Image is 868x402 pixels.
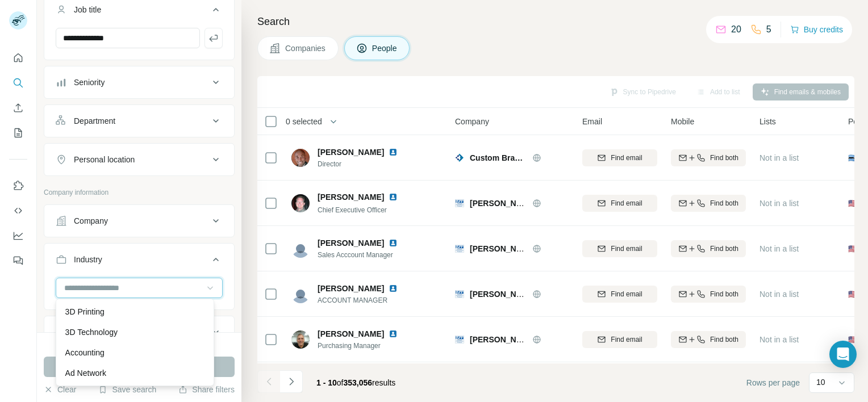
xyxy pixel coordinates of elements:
button: Industry [44,246,234,278]
p: Ad Network [65,367,106,379]
div: Company [74,215,108,227]
span: of [337,378,344,387]
span: Find both [710,334,738,345]
h4: Search [257,14,854,30]
img: Logo of Custom Brands [455,153,464,162]
span: [PERSON_NAME] [318,146,384,158]
div: Industry [74,254,102,265]
img: LinkedIn logo [389,148,398,157]
span: [PERSON_NAME] [318,328,384,340]
span: Director [318,159,411,169]
button: Find email [582,240,657,257]
button: Seniority [44,69,234,96]
span: Find both [710,244,738,254]
button: Find email [582,149,657,166]
button: My lists [9,123,27,143]
span: Find both [710,289,738,299]
img: LinkedIn logo [389,238,398,248]
span: 🇺🇸 [848,334,858,345]
button: Find both [671,195,746,212]
p: 10 [816,376,825,388]
p: 3D Printing [65,306,105,317]
span: Find email [611,289,642,299]
button: Use Surfe on LinkedIn [9,175,27,196]
span: Lists [759,116,776,127]
span: [PERSON_NAME] [318,237,384,249]
img: LinkedIn logo [389,192,398,202]
span: [PERSON_NAME] [318,283,384,294]
span: Not in a list [759,335,799,344]
span: 🇺🇸 [848,243,858,254]
img: Avatar [291,330,310,349]
button: Find email [582,286,657,303]
span: Not in a list [759,290,799,299]
span: Not in a list [759,244,799,253]
span: Find email [611,244,642,254]
span: Find email [611,153,642,163]
button: Personal location [44,146,234,173]
span: 🇧🇼 [848,152,858,164]
button: Company [44,207,234,235]
button: Buy credits [790,22,843,37]
span: Custom Brands [470,152,527,164]
span: Rows per page [746,377,800,388]
button: Dashboard [9,225,27,246]
img: Avatar [291,285,310,303]
span: Find email [611,334,642,345]
button: Feedback [9,250,27,271]
button: Find email [582,331,657,348]
button: Save search [98,384,156,395]
div: Job title [74,4,101,15]
span: Company [455,116,489,127]
button: Clear [44,384,76,395]
p: Company information [44,187,235,198]
button: Find email [582,195,657,212]
span: results [316,378,395,387]
div: Seniority [74,77,105,88]
span: Not in a list [759,199,799,208]
button: HQ location [44,319,234,346]
img: Logo of Gallagher Promotional Products [455,335,464,344]
div: Personal location [74,154,135,165]
div: Open Intercom Messenger [829,341,857,368]
span: Sales Acccount Manager [318,250,411,260]
span: 🇺🇸 [848,288,858,300]
img: LinkedIn logo [389,329,398,338]
span: Email [582,116,602,127]
span: Find email [611,198,642,208]
span: Chief Executive Officer [318,206,387,214]
button: Search [9,73,27,93]
button: Department [44,107,234,135]
img: Logo of Gallagher Promotional Products [455,290,464,299]
span: 353,056 [344,378,373,387]
button: Share filters [178,384,235,395]
button: Find both [671,331,746,348]
img: LinkedIn logo [389,284,398,293]
span: 1 - 10 [316,378,337,387]
img: Logo of Gallagher Promotional Products [455,199,464,208]
img: Logo of Gallagher Promotional Products [455,244,464,253]
span: Purchasing Manager [318,341,411,351]
span: 0 selected [286,116,322,127]
img: Avatar [291,240,310,258]
span: Not in a list [759,153,799,162]
button: Use Surfe API [9,200,27,221]
span: Companies [285,43,327,54]
span: Find both [710,153,738,163]
button: Find both [671,149,746,166]
div: Department [74,115,115,127]
span: Mobile [671,116,694,127]
button: Enrich CSV [9,98,27,118]
p: 20 [731,23,741,36]
span: [PERSON_NAME] Promotional Products [470,244,622,253]
span: [PERSON_NAME] Promotional Products [470,290,622,299]
span: ACCOUNT MANAGER [318,295,411,305]
button: Quick start [9,48,27,68]
img: Avatar [291,149,310,167]
p: 3D Technology [65,326,118,338]
span: [PERSON_NAME] Promotional Products [470,335,622,344]
span: People [372,43,398,54]
img: Avatar [291,194,310,212]
span: [PERSON_NAME] Promotional Products [470,199,622,208]
button: Find both [671,286,746,303]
